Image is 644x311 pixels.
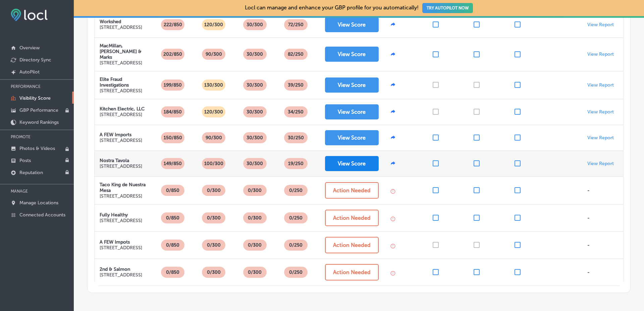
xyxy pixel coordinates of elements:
button: View Score [325,77,379,93]
p: Photos & Videos [19,146,55,151]
button: View Score [325,47,379,62]
p: 0/300 [245,267,264,278]
p: 0/300 [245,212,264,223]
a: View Report [587,22,614,28]
p: 19 /250 [285,158,306,169]
p: 72 /250 [285,19,306,30]
p: 30/300 [244,158,266,169]
p: 150/850 [161,132,185,143]
p: 0/300 [245,240,264,251]
p: 82 /250 [285,49,306,60]
p: [STREET_ADDRESS] [100,218,142,223]
p: 0/300 [204,240,223,251]
strong: Elite Fraud Investigations [100,76,129,88]
p: [STREET_ADDRESS] [100,272,142,278]
p: Directory Sync [19,57,51,63]
p: Connected Accounts [19,212,65,218]
p: 0/300 [204,185,223,196]
p: AutoPilot [19,69,40,75]
strong: Workshed [100,19,121,24]
button: View Score [325,130,379,145]
p: [STREET_ADDRESS] [100,24,142,30]
p: 90/300 [203,132,225,143]
p: Overview [19,45,40,51]
p: 0 /250 [286,185,305,196]
button: View Score [325,17,379,32]
p: 30/300 [244,49,266,60]
a: View Report [587,51,614,57]
p: GBP Performance [19,107,58,113]
p: Keyword Rankings [19,119,59,125]
p: 149/850 [161,158,184,169]
p: 0/850 [163,240,182,251]
button: Action Needed [325,237,379,253]
p: 0/300 [204,212,223,223]
p: 0 /250 [286,267,305,278]
p: [STREET_ADDRESS] [100,163,142,169]
img: fda3e92497d09a02dc62c9cd864e3231.png [11,9,48,21]
p: 34 /250 [285,106,306,117]
p: 0/300 [204,267,223,278]
p: 0/850 [163,212,182,223]
a: View Report [587,82,614,88]
a: View Report [587,135,614,141]
div: - [587,242,590,248]
p: [STREET_ADDRESS] [100,193,151,199]
p: Manage Locations [19,200,58,206]
p: 0/850 [163,267,182,278]
strong: A FEW Impots [100,239,130,245]
p: 30/300 [244,80,266,91]
div: - [587,215,590,221]
p: 30 /250 [285,132,307,143]
p: Posts [19,158,31,163]
p: Visibility Score [19,95,51,101]
strong: MacMillan, [PERSON_NAME] & Marks [100,43,142,60]
button: TRY AUTOPILOT NOW [422,3,473,13]
button: View Score [325,104,379,119]
p: [STREET_ADDRESS] [100,60,151,66]
p: [STREET_ADDRESS] [100,112,145,117]
p: 184/850 [161,106,184,117]
button: View Score [325,156,379,171]
p: 30/300 [244,106,266,117]
p: [STREET_ADDRESS] [100,88,151,94]
p: 202/850 [161,49,185,60]
strong: Nostra Tavola [100,158,129,163]
p: [STREET_ADDRESS] [100,138,142,143]
p: 0 /250 [286,212,305,223]
p: [STREET_ADDRESS] [100,245,142,251]
p: 199/850 [161,80,184,91]
p: 90/300 [203,49,225,60]
p: 100/300 [202,158,226,169]
p: 120/300 [202,106,226,117]
p: 0 /250 [286,240,305,251]
strong: A FEW Imports [100,132,131,138]
div: - [587,269,590,275]
p: 30/300 [244,132,266,143]
strong: Fully Healthy [100,212,128,218]
button: Action Needed [325,210,379,226]
button: Action Needed [325,264,379,280]
a: View Report [587,109,614,115]
p: Reputation [19,170,43,175]
p: 120/300 [202,19,226,30]
strong: Taco King de Nuestra Mesa [100,182,146,193]
strong: 2nd & Salmon [100,266,130,272]
a: View Report [587,161,614,166]
p: 130/300 [202,80,226,91]
p: 30/300 [244,19,266,30]
p: 0/850 [163,185,182,196]
p: 222/850 [161,19,185,30]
